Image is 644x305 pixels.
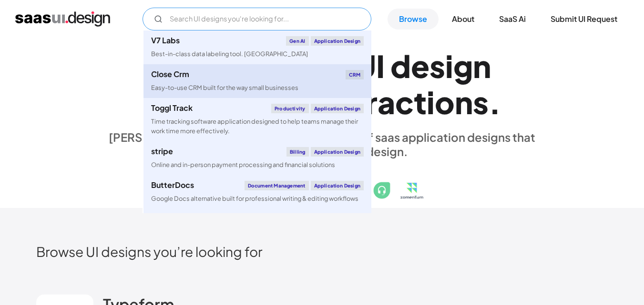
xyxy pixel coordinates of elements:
div: n [455,84,473,120]
a: ButterDocsDocument ManagementApplication DesignGoogle Docs alternative built for professional wri... [143,175,371,209]
div: n [473,48,491,84]
div: Application Design [311,181,364,190]
input: Search UI designs you're looking for... [143,8,371,30]
div: s [473,84,489,120]
div: Gen AI [286,36,308,46]
div: Application Design [311,36,364,46]
h2: Browse UI designs you’re looking for [36,243,608,260]
a: Browse [388,9,439,30]
div: Document Management [245,181,309,190]
div: Billing [286,147,308,157]
div: Online and in-person payment processing and financial solutions [151,160,335,169]
div: stripe [151,148,173,155]
div: Application Design [311,147,364,157]
a: klaviyoEmail MarketingApplication DesignCreate personalised customer experiences across email, SM... [143,209,371,252]
div: a [378,84,395,120]
div: o [435,84,455,120]
div: Google Docs alternative built for professional writing & editing workflows [151,194,358,203]
div: V7 Labs [151,37,180,44]
div: CRM [346,70,364,79]
div: d [390,48,411,84]
div: i [445,48,453,84]
div: Application Design [311,104,364,113]
div: Best-in-class data labeling tool. [GEOGRAPHIC_DATA] [151,49,308,59]
div: g [453,48,473,84]
div: c [395,84,414,120]
div: Easy-to-use CRM built for the way small businesses [151,83,298,92]
div: ButterDocs [151,181,194,189]
div: t [414,84,427,120]
a: home [15,11,110,27]
div: i [427,84,435,120]
div: I [376,48,385,84]
div: Toggl Track [151,104,193,112]
a: stripeBillingApplication DesignOnline and in-person payment processing and financial solutions [143,141,371,175]
a: V7 LabsGen AIApplication DesignBest-in-class data labeling tool. [GEOGRAPHIC_DATA] [143,30,371,64]
div: . [489,84,501,120]
div: [PERSON_NAME] is a hand-picked collection of saas application designs that exhibit the best in cl... [103,130,542,158]
a: Submit UI Request [539,9,629,30]
a: Close CrmCRMEasy-to-use CRM built for the way small businesses [143,64,371,98]
div: s [429,48,445,84]
a: SaaS Ai [488,9,537,30]
a: About [440,9,486,30]
div: e [411,48,429,84]
div: Time tracking software application designed to help teams manage their work time more effectively. [151,117,364,135]
h1: Explore SaaS UI design patterns & interactions. [103,48,542,121]
div: Close Crm [151,70,189,78]
form: Email Form [143,8,371,30]
div: Productivity [271,104,308,113]
a: Toggl TrackProductivityApplication DesignTime tracking software application designed to help team... [143,98,371,141]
